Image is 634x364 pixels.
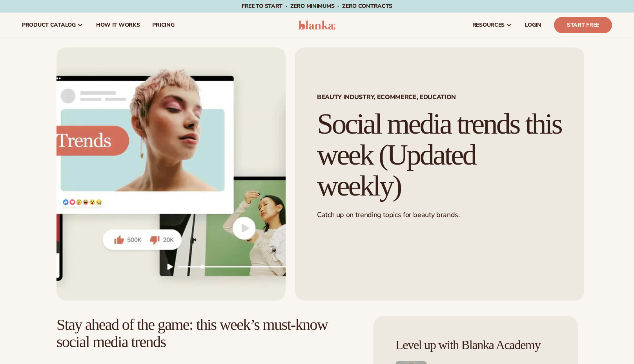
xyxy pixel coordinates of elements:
[242,2,392,10] span: Free to start · ZERO minimums · ZERO contracts
[395,338,556,352] h4: Level up with Blanka Academy
[519,13,548,38] a: LOGIN
[317,109,562,201] h1: Social media trends this week (Updated weekly)
[152,22,174,28] span: pricing
[56,316,358,351] h2: Stay ahead of the game: this week’s must-know social media trends
[525,22,541,28] span: LOGIN
[299,20,336,30] img: logo
[554,17,612,33] a: Start Free
[317,94,562,100] span: Beauty Industry, Ecommerce, Education
[96,22,140,28] span: How It Works
[466,13,519,38] a: resources
[146,13,180,38] a: pricing
[16,13,90,38] a: product catalog
[317,210,459,219] span: Catch up on trending topics for beauty brands.
[22,22,76,28] span: product catalog
[472,22,505,28] span: resources
[90,13,146,38] a: How It Works
[56,47,286,301] img: Social media trends this week (Updated weekly)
